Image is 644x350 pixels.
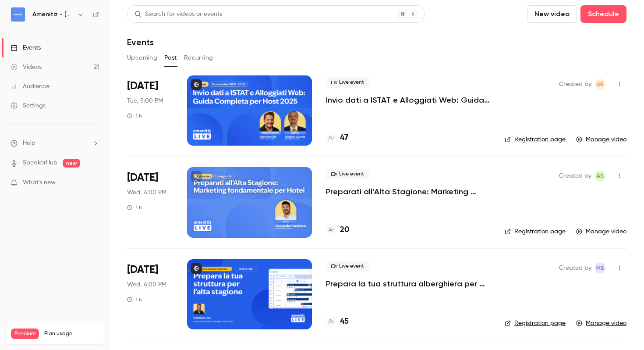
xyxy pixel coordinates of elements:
[88,179,99,187] iframe: Noticeable Trigger
[597,79,604,89] span: AR
[326,95,491,105] a: Invio dati a ISTAT e Alloggiati Web: Guida completa per host 2025
[505,135,566,144] a: Registration page
[127,188,166,197] span: Wed, 4:00 PM
[595,263,605,273] span: Maria Serra
[127,171,158,185] span: [DATE]
[11,329,39,339] span: Premium
[127,167,173,237] div: May 21 Wed, 4:00 PM (Europe/Madrid)
[127,79,158,93] span: [DATE]
[127,204,142,211] div: 1 h
[559,79,591,89] span: Created by
[340,132,348,144] h4: 47
[11,139,99,148] li: help-dropdown-opener
[127,96,163,105] span: Tue, 5:00 PM
[23,158,57,168] a: SpeakerHub
[127,37,154,47] h1: Events
[326,77,369,88] span: Live event
[326,169,369,179] span: Live event
[127,112,142,119] div: 1 h
[576,227,626,236] a: Manage video
[11,63,42,71] div: Videos
[576,319,626,328] a: Manage video
[326,186,491,197] a: Preparati all’Alta Stagione: Marketing fondamentale per Hotel
[32,10,74,19] h6: Amenitiz - [GEOGRAPHIC_DATA] 🇮🇹
[326,261,369,271] span: Live event
[127,263,158,277] span: [DATE]
[44,330,99,337] span: Plan usage
[580,5,626,23] button: Schedule
[595,79,605,89] span: Alessia Riolo
[596,263,604,273] span: MS
[559,171,591,181] span: Created by
[326,316,349,328] a: 45
[326,132,348,144] a: 47
[127,296,142,303] div: 1 h
[127,75,173,146] div: Sep 9 Tue, 5:00 PM (Europe/Madrid)
[527,5,577,23] button: New video
[184,51,213,65] button: Recurring
[127,259,173,329] div: Apr 16 Wed, 6:00 PM (Europe/Madrid)
[326,279,491,289] a: Prepara la tua struttura alberghiera per l’alta stagione
[595,171,605,181] span: Antonio Sottosanti
[11,82,50,91] div: Audience
[23,178,56,187] span: What's new
[127,51,157,65] button: Upcoming
[340,316,349,328] h4: 45
[559,263,591,273] span: Created by
[63,159,80,168] span: new
[11,7,25,21] img: Amenitiz - Italia 🇮🇹
[326,224,349,236] a: 20
[134,10,222,19] div: Search for videos or events
[11,43,41,52] div: Events
[340,224,349,236] h4: 20
[164,51,177,65] button: Past
[505,227,566,236] a: Registration page
[597,171,604,181] span: AS
[11,101,46,110] div: Settings
[576,135,626,144] a: Manage video
[505,319,566,328] a: Registration page
[127,280,166,289] span: Wed, 6:00 PM
[23,139,35,148] span: Help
